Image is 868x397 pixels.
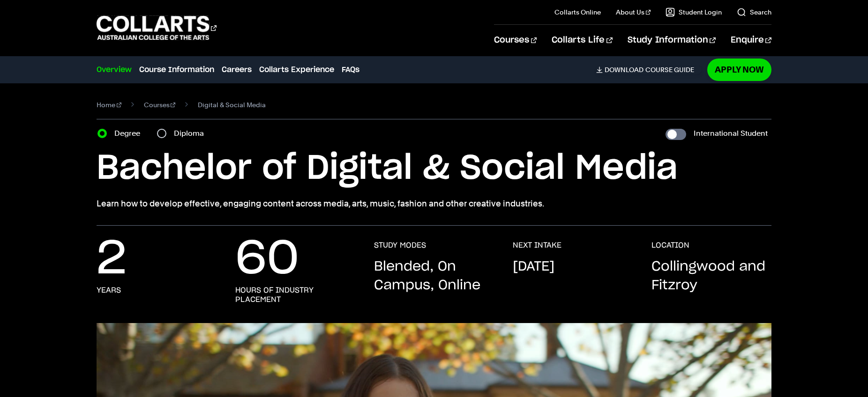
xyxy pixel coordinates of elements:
a: Apply Now [707,59,771,81]
a: Overview [97,64,132,75]
a: DownloadCourse Guide [596,66,702,74]
p: Learn how to develop effective, engaging content across media, arts, music, fashion and other cre... [97,197,771,210]
span: Download [605,66,644,74]
h3: years [97,286,121,295]
a: Courses [144,98,176,111]
div: Go to homepage [97,15,217,41]
a: FAQs [342,64,359,75]
a: Course Information [139,64,214,75]
p: [DATE] [513,257,554,276]
a: Collarts Online [554,7,601,17]
a: Student Login [666,7,722,17]
a: Courses [494,25,537,56]
h3: STUDY MODES [374,241,426,250]
h3: LOCATION [651,241,689,250]
label: Degree [114,127,146,140]
a: Collarts Life [552,25,612,56]
a: Home [97,98,121,111]
a: Study Information [628,25,716,56]
p: 2 [97,241,127,278]
h1: Bachelor of Digital & Social Media [97,147,771,190]
h3: hours of industry placement [235,286,355,304]
p: Collingwood and Fitzroy [651,257,771,295]
a: Collarts Experience [259,64,334,75]
a: Careers [222,64,252,75]
a: Enquire [731,25,771,56]
label: International Student [694,127,768,140]
h3: NEXT INTAKE [513,241,561,250]
p: 60 [235,241,299,278]
span: Digital & Social Media [198,98,266,111]
a: About Us [616,7,651,17]
label: Diploma [174,127,210,140]
p: Blended, On Campus, Online [374,257,494,295]
a: Search [737,7,771,17]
